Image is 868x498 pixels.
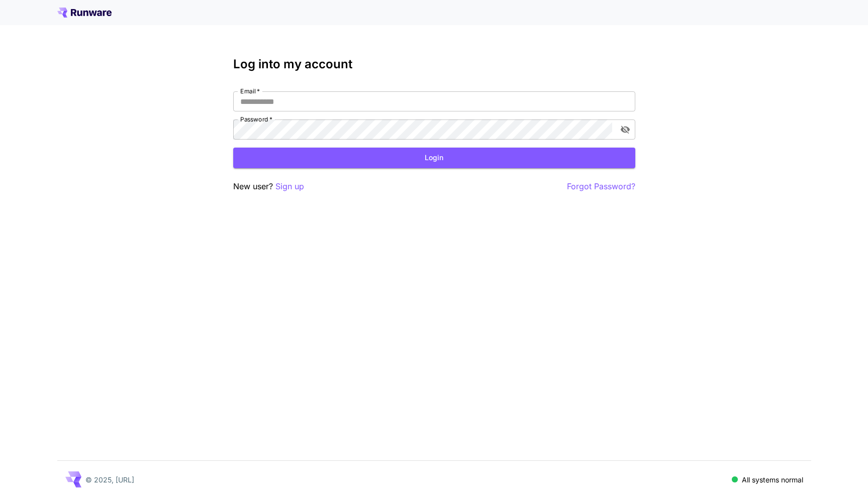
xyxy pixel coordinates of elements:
[616,120,634,139] button: toggle password visibility
[233,148,635,168] button: Login
[567,180,635,193] button: Forgot Password?
[275,180,304,193] button: Sign up
[240,115,272,123] label: Password
[85,474,134,485] p: © 2025, [URL]
[233,57,635,71] h3: Log into my account
[240,87,260,95] label: Email
[742,474,803,485] p: All systems normal
[233,180,304,193] p: New user?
